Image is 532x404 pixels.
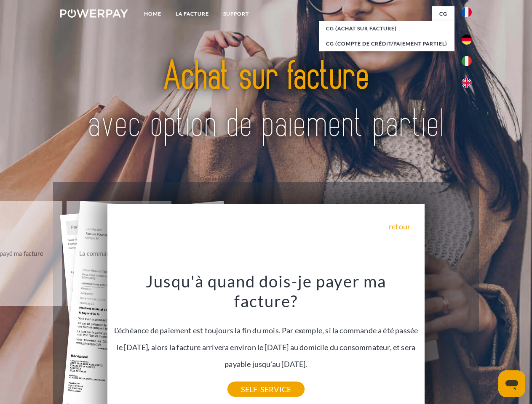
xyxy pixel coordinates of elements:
iframe: Bouton de lancement de la fenêtre de messagerie [498,370,525,397]
a: Support [216,6,256,21]
a: Home [137,6,168,21]
a: LA FACTURE [168,6,216,21]
a: SELF-SERVICE [227,382,305,397]
img: de [462,35,472,45]
img: title-powerpay_fr.svg [80,40,452,161]
img: fr [462,7,472,17]
a: retour [389,223,410,230]
a: CG [432,6,454,21]
div: L'échéance de paiement est toujours la fin du mois. Par exemple, si la commande a été passée le [... [112,271,420,389]
img: logo-powerpay-white.svg [60,9,128,18]
div: La commande a été renvoyée [72,247,166,259]
h3: Jusqu'à quand dois-je payer ma facture? [112,271,420,311]
a: CG (Compte de crédit/paiement partiel) [319,36,454,51]
img: en [462,78,472,88]
img: it [462,56,472,66]
a: CG (achat sur facture) [319,21,454,36]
